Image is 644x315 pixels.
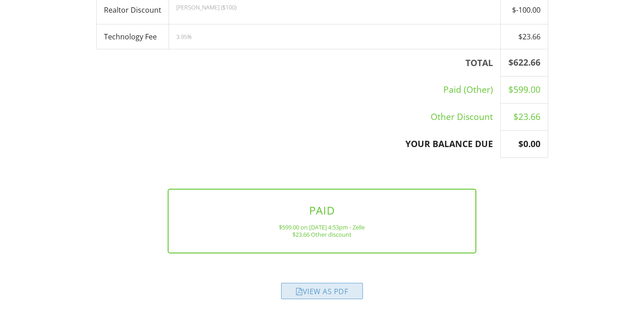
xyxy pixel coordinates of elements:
th: YOUR BALANCE DUE [96,131,501,158]
div: $599.00 on [DATE] 4:53pm - Zelle [183,224,461,231]
td: $23.66 [501,24,548,49]
div: 3.95% [176,33,493,40]
th: $622.66 [501,49,548,76]
div: View as PDF [281,283,363,299]
a: View as PDF [281,289,363,299]
span: Realtor Discount [104,5,161,15]
td: $599.00 [501,76,548,104]
td: Paid (Other) [96,76,501,104]
h3: PAID [183,204,461,216]
td: Other Discount [96,104,501,131]
div: [PERSON_NAME] ($100) [176,4,493,11]
div: $23.66 Other discount [183,231,461,238]
td: Technology Fee [96,24,169,49]
th: $0.00 [501,131,548,158]
th: TOTAL [96,49,501,76]
td: $23.66 [501,104,548,131]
